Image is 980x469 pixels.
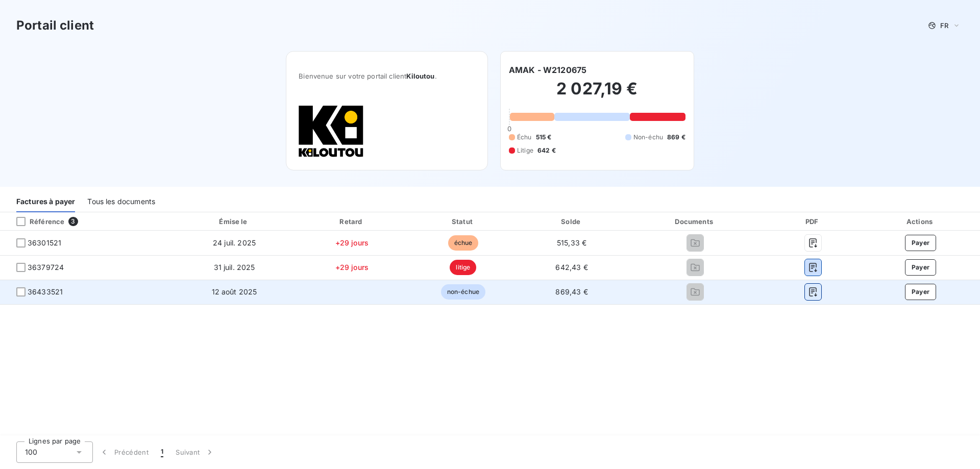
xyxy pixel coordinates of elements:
div: Documents [627,216,763,227]
span: 3 [68,217,78,226]
img: Company logo [299,105,364,158]
div: Actions [863,216,978,227]
span: litige [450,260,476,275]
div: PDF [767,216,859,227]
div: Statut [410,216,516,227]
span: Non-échu [633,133,663,142]
div: Factures à payer [16,191,75,212]
span: 515 € [536,133,552,142]
button: 1 [155,441,169,463]
span: 36301521 [28,238,61,248]
span: FR [940,21,948,30]
div: Tous les documents [87,191,155,212]
span: Bienvenue sur votre portail client . [299,72,475,80]
span: 869,43 € [555,287,587,296]
span: 36379724 [28,262,64,273]
span: 642 € [537,146,556,155]
span: 24 juil. 2025 [213,238,256,247]
span: 0 [507,125,511,133]
span: 869 € [667,133,685,142]
span: Litige [517,146,533,155]
h6: AMAK - W2120675 [509,64,586,76]
span: Kiloutou [406,72,434,80]
span: 642,43 € [555,263,587,271]
span: +29 jours [335,263,369,271]
h2: 2 027,19 € [509,79,685,109]
span: échue [448,235,479,251]
div: Solde [520,216,623,227]
span: 12 août 2025 [212,287,257,296]
button: Précédent [93,441,155,463]
div: Retard [298,216,406,227]
span: 36433521 [28,287,63,297]
div: Référence [8,217,64,226]
span: non-échue [441,284,485,300]
button: Payer [905,235,937,251]
div: Émise le [175,216,293,227]
span: Échu [517,133,532,142]
span: 100 [25,447,37,457]
span: 1 [161,447,163,457]
button: Payer [905,284,937,300]
h3: Portail client [16,16,94,35]
button: Payer [905,259,937,276]
span: 31 juil. 2025 [214,263,255,271]
button: Suivant [169,441,221,463]
span: +29 jours [335,238,369,247]
span: 515,33 € [557,238,586,247]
